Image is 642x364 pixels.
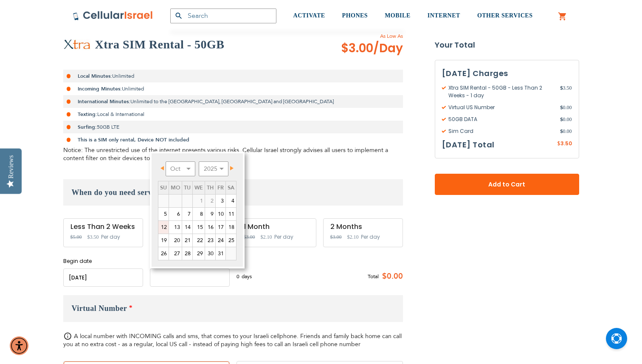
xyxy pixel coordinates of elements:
span: 50GB DATA [442,116,560,123]
div: 2 Months [330,223,396,231]
span: 0.00 [560,104,572,111]
input: MM/DD/YYYY [150,268,230,287]
a: 8 [193,208,205,220]
strong: International Minutes: [78,98,130,105]
div: Reviews [7,155,15,178]
h3: [DATE] Total [442,138,495,151]
span: $5.00 [70,234,82,240]
span: $2.10 [261,234,272,240]
span: A local number with INCOMING calls and sms, that comes to your Israeli cellphone. Friends and fam... [63,332,402,348]
td: minimum 5 days rental Or minimum 4 months on Long term plans [192,195,205,208]
span: Virtual US Number [442,104,560,111]
span: Prev [160,166,164,170]
div: 1 Month [244,223,309,231]
span: Xtra SIM Rental - 50GB - Less Than 2 Weeks - 1 day [442,84,560,99]
span: PHONES [342,12,368,19]
span: $3.00 [330,234,342,240]
h2: Xtra SIM Rental - 50GB [95,36,225,53]
span: 2 [205,195,215,207]
input: MM/DD/YYYY [63,268,143,287]
span: Saturday [228,184,234,192]
a: 30 [205,247,215,260]
span: days [242,273,252,280]
a: 27 [169,247,182,260]
li: Local & International [63,108,403,121]
div: Accessibility Menu [10,336,28,355]
a: 5 [158,208,169,220]
span: Friday [217,184,224,192]
label: Begin date [63,257,143,265]
a: 18 [226,221,236,234]
strong: Incoming Minutes: [78,85,122,92]
span: $ [560,84,563,92]
li: Unlimited [63,70,403,82]
h3: [DATE] Charges [442,67,572,80]
a: 25 [226,234,236,247]
span: $3.50 [87,234,99,240]
span: Thursday [207,184,214,192]
span: Sim Card [442,127,560,135]
span: MOBILE [385,12,411,19]
span: $3.00 [341,40,403,57]
span: 0 [237,273,242,280]
span: Next [230,166,234,170]
span: OTHER SERVICES [477,12,533,19]
span: As Low As [318,32,403,40]
strong: Local Minutes: [78,73,112,79]
a: 4 [226,195,236,207]
a: 29 [193,247,205,260]
input: Search [170,8,276,23]
span: Monday [171,184,180,192]
a: 6 [169,208,182,220]
span: 0.00 [560,116,572,123]
span: 3.50 [560,140,572,147]
a: 26 [158,247,169,260]
a: 24 [216,234,225,247]
h3: When do you need service? [63,179,403,206]
a: 13 [169,221,182,234]
img: Xtra SIM Rental - 50GB [63,39,91,50]
a: 28 [182,247,192,260]
a: Next [225,163,235,173]
span: Wednesday [194,184,203,192]
li: Unlimited [63,82,403,95]
div: Less Than 2 Weeks [70,223,136,231]
span: $3.00 [244,234,255,240]
a: 20 [169,234,182,247]
a: 11 [226,208,236,220]
span: Per day [101,233,120,241]
a: 31 [216,247,225,260]
span: Virtual Number [72,304,127,313]
li: Unlimited to the [GEOGRAPHIC_DATA], [GEOGRAPHIC_DATA] and [GEOGRAPHIC_DATA] [63,95,403,108]
a: 14 [182,221,192,234]
strong: This is a SIM only rental, Device NOT included [78,136,189,143]
span: Sunday [160,184,167,192]
a: 15 [193,221,205,234]
span: Add to Cart [463,180,551,189]
span: Per day [361,233,380,241]
div: Notice: The unrestricted use of the internet presents various risks. Cellular Israel strongly adv... [63,146,403,162]
span: Per day [274,233,293,241]
span: /Day [373,40,403,57]
a: 22 [193,234,205,247]
span: $ [560,104,563,111]
span: 1 [193,195,205,207]
a: 23 [205,234,215,247]
a: 9 [205,208,215,220]
span: $2.10 [347,234,359,240]
span: Total [368,273,379,280]
span: 0.00 [560,127,572,135]
span: Tuesday [184,184,191,192]
a: Prev [159,163,169,173]
a: 19 [158,234,169,247]
a: 7 [182,208,192,220]
span: $0.00 [379,270,403,283]
button: Add to Cart [435,174,579,195]
a: 12 [158,221,169,234]
select: Select month [166,161,195,176]
a: 21 [182,234,192,247]
span: INTERNET [428,12,460,19]
span: $ [560,116,563,123]
span: $ [557,140,560,148]
strong: Your Total [435,39,579,51]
